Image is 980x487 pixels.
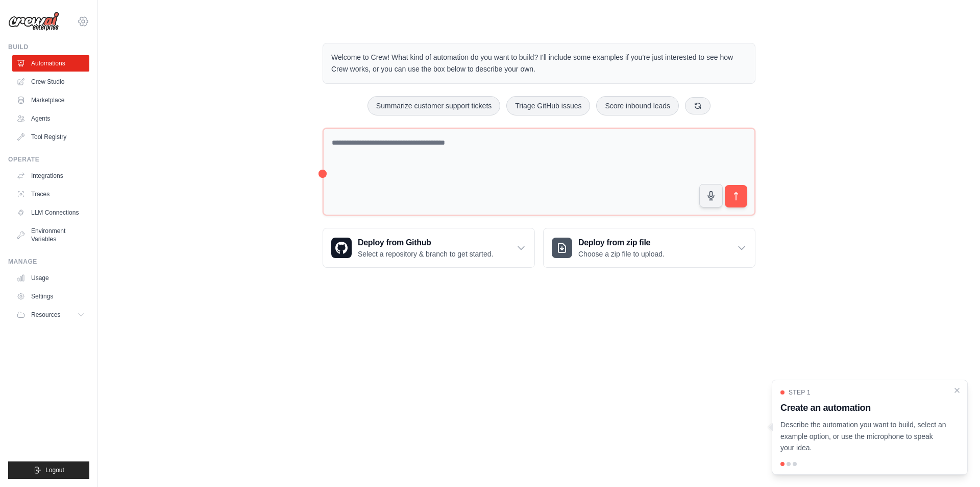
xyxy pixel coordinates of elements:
button: Triage GitHub issues [506,96,590,115]
a: Integrations [12,168,89,184]
div: Manage [8,258,89,266]
span: Step 1 [789,388,811,397]
button: Resources [12,307,89,323]
button: Close walkthrough [953,386,961,395]
a: Agents [12,110,89,127]
a: Usage [12,270,89,286]
p: Select a repository & branch to get started. [358,249,493,259]
a: Traces [12,186,89,202]
h3: Create an automation [780,401,947,415]
a: Marketplace [12,92,89,108]
span: Resources [31,311,60,319]
button: Logout [8,461,89,479]
a: Environment Variables [12,223,89,247]
p: Choose a zip file to upload. [578,249,665,259]
span: Logout [45,466,64,474]
button: Summarize customer support tickets [367,96,500,115]
div: Build [8,43,89,51]
div: Widget de chat [929,438,980,487]
p: Describe the automation you want to build, select an example option, or use the microphone to spe... [780,419,947,454]
iframe: Chat Widget [929,438,980,487]
p: Welcome to Crew! What kind of automation do you want to build? I'll include some examples if you'... [331,52,747,75]
button: Score inbound leads [596,96,679,115]
div: Operate [8,155,89,164]
a: Settings [12,288,89,305]
h3: Deploy from Github [358,237,493,249]
a: Automations [12,55,89,72]
img: Logo [8,12,59,31]
a: Tool Registry [12,129,89,145]
a: LLM Connections [12,204,89,221]
a: Crew Studio [12,74,89,90]
h3: Deploy from zip file [578,237,665,249]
